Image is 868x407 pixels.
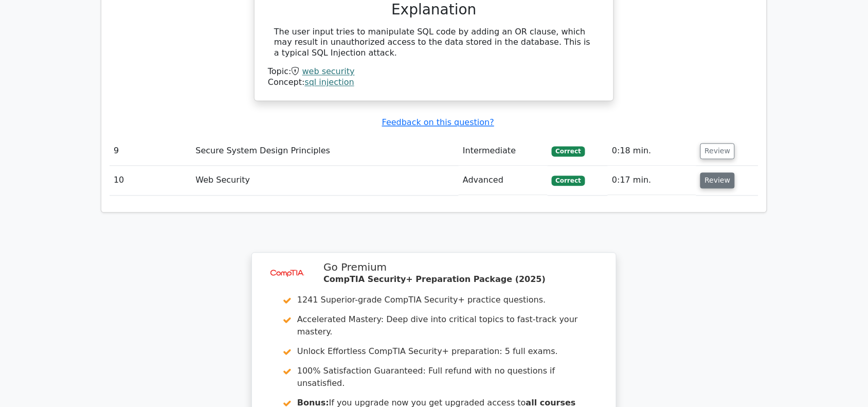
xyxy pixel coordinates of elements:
[552,176,585,186] span: Correct
[268,67,600,78] div: Topic:
[700,144,735,160] button: Review
[274,1,594,19] h3: Explanation
[305,78,354,87] a: sql injection
[302,67,355,77] a: web security
[110,137,191,166] td: 9
[274,27,594,59] div: The user input tries to manipulate SQL code by adding an OR clause, which may result in unauthori...
[459,137,547,166] td: Intermediate
[110,166,191,196] td: 10
[608,137,696,166] td: 0:18 min.
[191,137,459,166] td: Secure System Design Principles
[459,166,547,196] td: Advanced
[700,173,735,189] button: Review
[552,147,585,157] span: Correct
[608,166,696,196] td: 0:17 min.
[191,166,459,196] td: Web Security
[268,78,600,89] div: Concept:
[382,118,494,128] a: Feedback on this question?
